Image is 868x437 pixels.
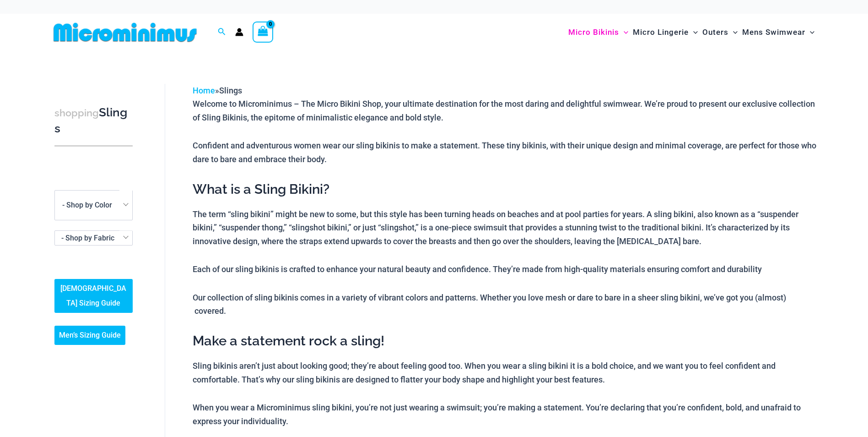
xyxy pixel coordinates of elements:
a: Micro LingerieMenu ToggleMenu Toggle [631,18,700,46]
span: Menu Toggle [689,21,698,44]
h3: Slings [54,105,133,137]
h2: Make a statement rock a sling! [193,332,818,350]
p: When you wear a Microminimus sling bikini, you’re not just wearing a swimsuit; you’re making a st... [193,401,818,428]
span: - Shop by Color [62,201,112,209]
p: Sling bikinis aren’t just about looking good; they’re about feeling good too. When you wear a sli... [193,359,818,386]
span: Mens Swimwear [742,21,805,44]
a: Home [193,86,215,95]
span: Micro Lingerie [633,21,689,44]
p: The term “sling bikini” might be new to some, but this style has been turning heads on beaches an... [193,208,818,248]
nav: Site Navigation [565,17,819,48]
span: - Shop by Color [54,190,133,220]
h2: What is a Sling Bikini? [193,180,818,198]
span: Slings [219,86,242,95]
span: - Shop by Color [55,191,132,220]
span: shopping [54,107,99,119]
span: Outers [702,21,728,44]
span: - Shop by Fabric [61,234,114,242]
p: Welcome to Microminimus – The Micro Bikini Shop, your ultimate destination for the most daring an... [193,97,818,124]
span: Menu Toggle [619,21,628,44]
span: Micro Bikinis [568,21,619,44]
span: Menu Toggle [805,21,814,44]
a: View Shopping Cart, empty [253,22,274,43]
p: Each of our sling bikinis is crafted to enhance your natural beauty and confidence. They’re made ... [193,262,818,276]
span: - Shop by Fabric [55,231,132,245]
span: Menu Toggle [728,21,738,44]
img: MM SHOP LOGO FLAT [50,22,200,43]
a: Mens SwimwearMenu ToggleMenu Toggle [740,18,817,46]
a: Micro BikinisMenu ToggleMenu Toggle [566,18,631,46]
a: [DEMOGRAPHIC_DATA] Sizing Guide [54,279,133,313]
span: » [193,86,242,95]
a: Men’s Sizing Guide [54,326,125,345]
p: Confident and adventurous women wear our sling bikinis to make a statement. These tiny bikinis, w... [193,139,818,166]
span: - Shop by Fabric [54,230,133,246]
p: Our collection of sling bikinis comes in a variety of vibrant colors and patterns. Whether you lo... [193,291,818,318]
a: OutersMenu ToggleMenu Toggle [700,18,740,46]
a: Search icon link [218,27,226,38]
a: Account icon link [235,28,243,36]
